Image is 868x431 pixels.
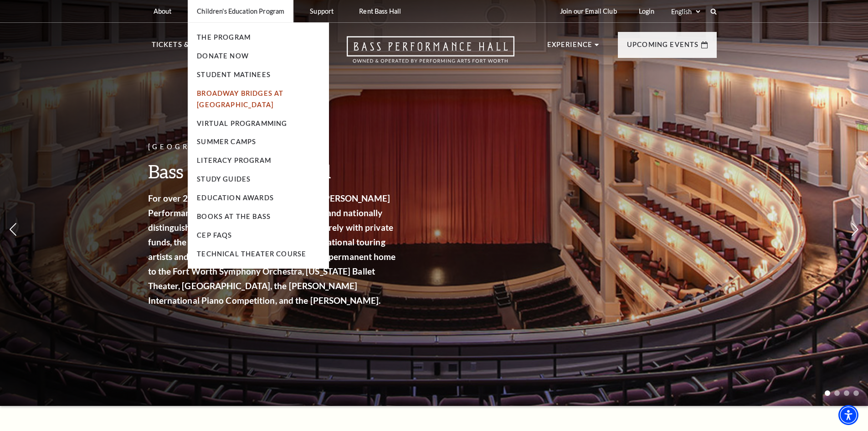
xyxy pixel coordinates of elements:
[152,39,220,56] p: Tickets & Events
[547,39,593,56] p: Experience
[148,193,396,306] strong: For over 25 years, the [PERSON_NAME] and [PERSON_NAME] Performance Hall has been a Fort Worth ico...
[838,405,858,425] div: Accessibility Menu
[197,250,306,258] a: Technical Theater Course
[197,7,284,15] p: Children's Education Program
[669,7,702,16] select: Select:
[197,138,256,145] a: Summer Camps
[197,231,232,239] a: CEP Faqs
[197,213,271,220] a: Books At The Bass
[197,156,271,164] a: Literacy Program
[197,71,271,78] a: Student Matinees
[314,36,547,72] a: Open this option
[148,160,399,183] h3: Bass Performance Hall
[197,194,274,202] a: Education Awards
[154,7,172,15] p: About
[197,175,251,183] a: Study Guides
[148,141,399,153] p: [GEOGRAPHIC_DATA], [US_STATE]
[197,52,249,60] a: Donate Now
[359,7,401,15] p: Rent Bass Hall
[197,119,287,127] a: Virtual Programming
[197,89,283,109] a: Broadway Bridges at [GEOGRAPHIC_DATA]
[627,39,699,56] p: Upcoming Events
[197,33,251,41] a: The Program
[310,7,334,15] p: Support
